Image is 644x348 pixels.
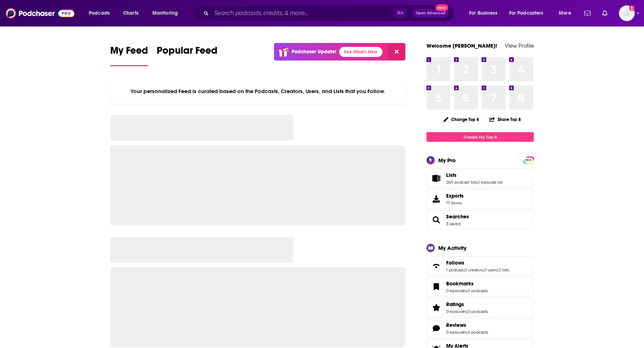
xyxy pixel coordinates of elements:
a: Create My Top 8 [426,132,534,142]
div: Your personalized Feed is curated based on the Podcasts, Creators, Users, and Lists that you Follow. [110,79,405,103]
span: Bookmarks [426,277,534,296]
button: open menu [464,8,506,19]
span: PRO [524,158,533,163]
button: open menu [147,8,187,19]
a: Lists [446,172,503,178]
span: , [467,330,468,335]
a: Lists [429,173,443,183]
input: Search podcasts, credits, & more... [211,8,394,19]
span: Lists [426,169,534,188]
a: PRO [524,157,533,163]
span: Open Advanced [416,11,445,15]
p: Podchaser Update! [292,49,336,55]
button: open menu [504,8,554,19]
img: Podchaser - Follow, Share and Rate Podcasts [6,6,74,20]
span: Monitoring [152,8,178,18]
span: Searches [426,210,534,229]
a: Follows [429,261,443,271]
div: Search podcasts, credits, & more... [199,5,462,21]
a: 0 podcasts [468,309,488,314]
span: Logged in as TeemsPR [619,5,635,21]
a: Show notifications dropdown [599,7,610,19]
a: Reviews [446,322,488,328]
span: For Business [469,8,497,18]
button: Open AdvancedNew [413,9,449,18]
span: Lists [446,172,457,178]
a: 0 users [484,267,498,272]
a: Bookmarks [429,282,443,292]
button: Share Top 8 [489,112,521,126]
a: 0 episodes [446,288,467,293]
a: Exports [426,189,534,209]
span: Ratings [426,298,534,317]
span: Exports [446,193,464,199]
span: More [559,8,571,18]
div: My Activity [438,245,467,251]
span: New [435,4,448,11]
a: 0 lists [498,267,509,272]
button: Change Top 8 [439,115,483,124]
span: Follows [426,256,534,276]
span: , [467,288,468,293]
img: User Profile [619,5,635,21]
a: My Feed [110,44,148,66]
span: 17 items [446,200,464,206]
a: Popular Feed [157,44,218,66]
span: Reviews [446,322,466,328]
button: Show profile menu [619,5,635,21]
a: 1 podcast [446,267,464,272]
span: Popular Feed [157,44,218,61]
span: , [483,267,484,272]
span: Follows [446,260,464,266]
a: Searches [446,213,469,220]
a: Welcome [PERSON_NAME]! [426,42,497,49]
button: open menu [554,8,580,19]
a: Follows [446,260,509,266]
a: 260 podcast lists [446,180,478,185]
span: Ratings [446,301,464,308]
a: 0 episodes [446,330,467,335]
button: open menu [84,8,119,19]
a: View Profile [505,42,534,49]
span: My Feed [110,44,148,61]
span: Exports [429,194,443,204]
a: Charts [118,8,143,19]
span: Reviews [426,319,534,338]
div: My Pro [438,157,456,164]
span: , [467,309,468,314]
span: Podcasts [89,8,110,18]
span: , [464,267,464,272]
a: Searches [429,215,443,225]
span: For Podcasters [509,8,543,18]
a: Reviews [429,323,443,333]
a: 0 podcasts [468,330,488,335]
span: Bookmarks [446,280,474,287]
a: 3 saved [446,221,460,226]
a: 1 episode list [478,180,503,185]
a: Ratings [446,301,488,308]
svg: Add a profile image [629,5,635,11]
span: , [498,267,498,272]
a: Show notifications dropdown [581,7,594,19]
span: ⌘ K [394,9,407,18]
a: Bookmarks [446,280,488,287]
a: 0 podcasts [468,288,488,293]
a: Ratings [429,303,443,313]
span: Charts [123,8,138,18]
a: 0 creators [464,267,483,272]
a: 0 episodes [446,309,467,314]
span: , [478,180,478,185]
a: See What's New [339,47,382,57]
